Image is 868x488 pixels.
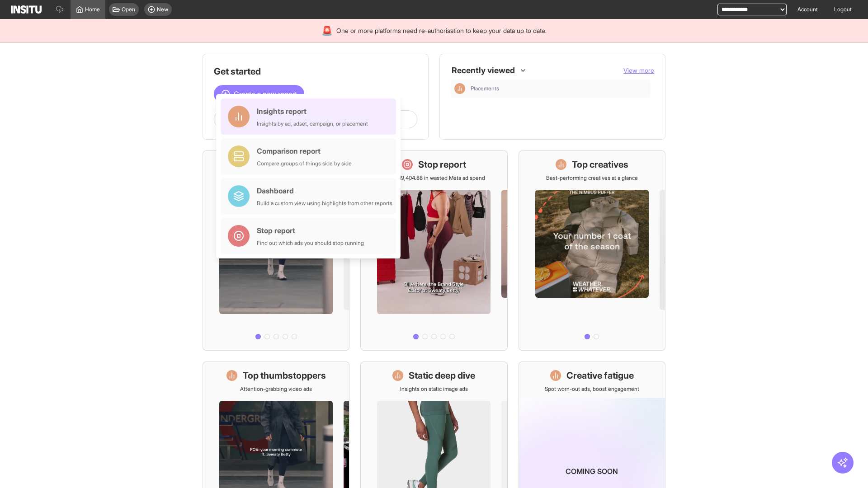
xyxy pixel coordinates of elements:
[257,225,364,236] div: Stop report
[257,160,352,167] div: Compare groups of things side by side
[240,385,312,393] p: Attention-grabbing video ads
[257,200,392,207] div: Build a custom view using highlights from other reports
[336,26,547,35] span: One or more platforms need re-authorisation to keep your data up to date.
[257,145,352,156] div: Comparison report
[243,369,326,382] h1: Top thumbstoppers
[257,185,392,196] div: Dashboard
[623,66,654,75] button: View more
[214,85,304,103] button: Create a new report
[623,66,654,74] span: View more
[85,6,100,13] span: Home
[257,106,368,117] div: Insights report
[572,158,628,171] h1: Top creatives
[157,6,168,13] span: New
[257,120,368,127] div: Insights by ad, adset, campaign, or placement
[519,150,665,351] a: Top creativesBest-performing creatives at a glance
[409,369,475,382] h1: Static deep dive
[418,158,466,171] h1: Stop report
[214,65,417,78] h1: Get started
[471,85,499,92] span: Placements
[400,385,468,393] p: Insights on static image ads
[454,83,465,94] div: Insights
[203,150,349,351] a: What's live nowSee all active ads instantly
[257,239,364,247] div: Find out which ads you should stop running
[122,6,135,13] span: Open
[546,174,638,182] p: Best-performing creatives at a glance
[234,89,297,99] span: Create a new report
[11,5,42,14] img: Logo
[383,174,485,182] p: Save £19,404.88 in wasted Meta ad spend
[360,150,507,351] a: Stop reportSave £19,404.88 in wasted Meta ad spend
[471,85,647,92] span: Placements
[321,24,333,37] div: 🚨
